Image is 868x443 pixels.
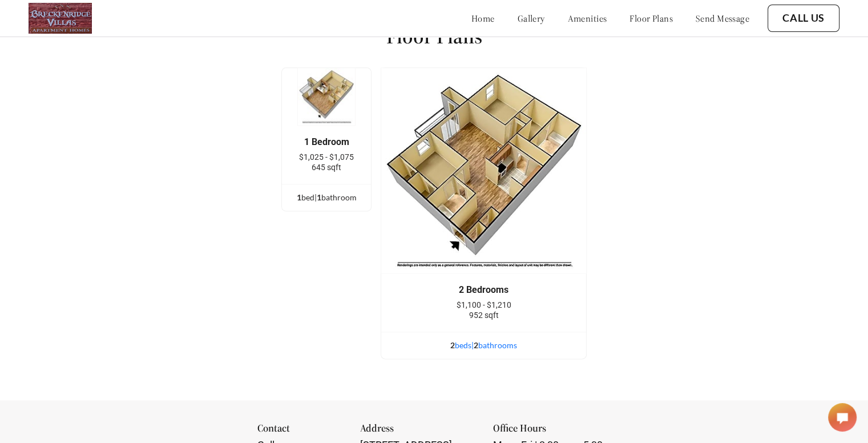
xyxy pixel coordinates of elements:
[381,67,587,273] img: example
[299,152,354,162] span: $1,025 - $1,075
[518,13,545,24] a: gallery
[297,67,356,126] img: example
[493,423,611,440] div: Office Hours
[297,192,301,202] span: 1
[381,339,586,352] div: bed s | bathroom s
[299,137,354,147] div: 1 Bedroom
[782,12,825,25] a: Call Us
[29,3,92,34] img: logo.png
[768,5,839,32] button: Call Us
[568,13,607,24] a: amenities
[386,23,482,49] h1: Floor Plans
[282,191,371,204] div: bed | bathroom
[450,340,455,350] span: 2
[457,300,511,309] span: $1,100 - $1,210
[629,13,673,24] a: floor plans
[317,192,321,202] span: 1
[312,163,341,172] span: 645 sqft
[398,285,569,295] div: 2 Bedrooms
[471,13,495,24] a: home
[469,311,499,320] span: 952 sqft
[360,423,478,440] div: Address
[257,423,346,440] div: Contact
[696,13,749,24] a: send message
[474,340,478,350] span: 2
